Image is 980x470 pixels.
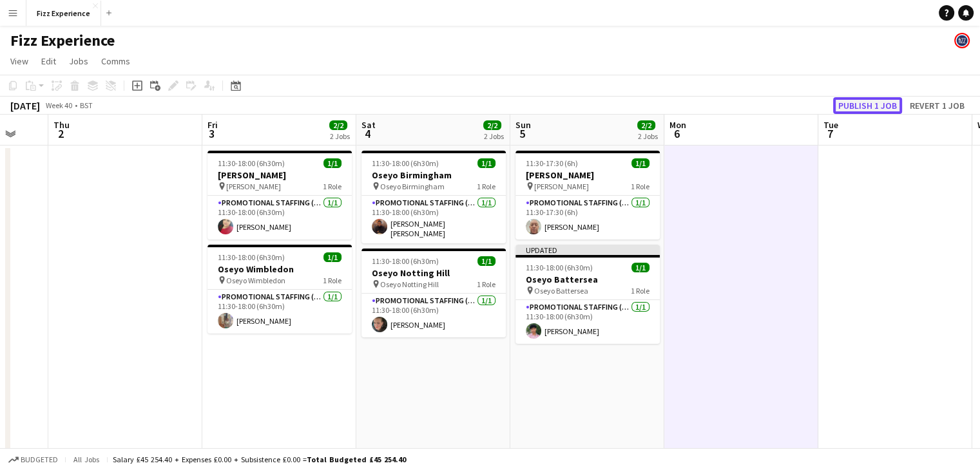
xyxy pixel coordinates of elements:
[637,120,655,130] span: 2/2
[526,158,578,168] span: 11:30-17:30 (6h)
[96,53,135,70] a: Comms
[71,455,102,464] span: All jobs
[218,252,285,262] span: 11:30-18:00 (6h30m)
[26,1,101,26] button: Fizz Experience
[360,126,376,141] span: 4
[207,196,352,240] app-card-role: Promotional Staffing (Brand Ambassadors)1/111:30-18:00 (6h30m)[PERSON_NAME]
[483,120,501,130] span: 2/2
[361,267,506,279] h3: Oseyo Notting Hill
[372,158,439,168] span: 11:30-18:00 (6h30m)
[52,126,70,141] span: 2
[954,33,970,48] app-user-avatar: Fizz Admin
[526,263,593,272] span: 11:30-18:00 (6h30m)
[307,455,406,464] span: Total Budgeted £45 254.40
[484,131,504,141] div: 2 Jobs
[380,182,445,191] span: Oseyo Birmingham
[10,55,28,67] span: View
[534,182,589,191] span: [PERSON_NAME]
[207,290,352,334] app-card-role: Promotional Staffing (Brand Ambassadors)1/111:30-18:00 (6h30m)[PERSON_NAME]
[207,151,352,240] app-job-card: 11:30-18:00 (6h30m)1/1[PERSON_NAME] [PERSON_NAME]1 RolePromotional Staffing (Brand Ambassadors)1/...
[534,286,588,296] span: Oseyo Battersea
[207,263,352,275] h3: Oseyo Wimbledon
[515,274,660,285] h3: Oseyo Battersea
[6,453,60,467] button: Budgeted
[372,256,439,266] span: 11:30-18:00 (6h30m)
[330,131,350,141] div: 2 Jobs
[361,119,376,131] span: Sat
[69,55,88,67] span: Jobs
[669,119,686,131] span: Mon
[833,97,902,114] button: Publish 1 job
[515,196,660,240] app-card-role: Promotional Staffing (Brand Ambassadors)1/111:30-17:30 (6h)[PERSON_NAME]
[323,252,341,262] span: 1/1
[361,169,506,181] h3: Oseyo Birmingham
[218,158,285,168] span: 11:30-18:00 (6h30m)
[41,55,56,67] span: Edit
[638,131,658,141] div: 2 Jobs
[515,245,660,344] app-job-card: Updated11:30-18:00 (6h30m)1/1Oseyo Battersea Oseyo Battersea1 RolePromotional Staffing (Brand Amb...
[477,158,495,168] span: 1/1
[631,158,649,168] span: 1/1
[113,455,406,464] div: Salary £45 254.40 + Expenses £0.00 + Subsistence £0.00 =
[515,300,660,344] app-card-role: Promotional Staffing (Brand Ambassadors)1/111:30-18:00 (6h30m)[PERSON_NAME]
[101,55,130,67] span: Comms
[64,53,93,70] a: Jobs
[323,158,341,168] span: 1/1
[668,126,686,141] span: 6
[323,182,341,191] span: 1 Role
[905,97,970,114] button: Revert 1 job
[515,151,660,240] app-job-card: 11:30-17:30 (6h)1/1[PERSON_NAME] [PERSON_NAME]1 RolePromotional Staffing (Brand Ambassadors)1/111...
[207,245,352,334] app-job-card: 11:30-18:00 (6h30m)1/1Oseyo Wimbledon Oseyo Wimbledon1 RolePromotional Staffing (Brand Ambassador...
[5,53,34,70] a: View
[477,279,495,289] span: 1 Role
[80,100,93,110] div: BST
[477,182,495,191] span: 1 Role
[515,119,531,131] span: Sun
[10,31,115,50] h1: Fizz Experience
[631,182,649,191] span: 1 Role
[206,126,218,141] span: 3
[821,126,838,141] span: 7
[226,182,281,191] span: [PERSON_NAME]
[361,196,506,243] app-card-role: Promotional Staffing (Brand Ambassadors)1/111:30-18:00 (6h30m)[PERSON_NAME] [PERSON_NAME]
[207,169,352,181] h3: [PERSON_NAME]
[361,249,506,337] app-job-card: 11:30-18:00 (6h30m)1/1Oseyo Notting Hill Oseyo Notting Hill1 RolePromotional Staffing (Brand Amba...
[515,169,660,181] h3: [PERSON_NAME]
[53,119,70,131] span: Thu
[361,151,506,243] app-job-card: 11:30-18:00 (6h30m)1/1Oseyo Birmingham Oseyo Birmingham1 RolePromotional Staffing (Brand Ambassad...
[329,120,347,130] span: 2/2
[823,119,838,131] span: Tue
[380,279,439,289] span: Oseyo Notting Hill
[207,119,218,131] span: Fri
[36,53,61,70] a: Edit
[226,276,285,285] span: Oseyo Wimbledon
[21,455,58,464] span: Budgeted
[43,100,75,110] span: Week 40
[631,263,649,272] span: 1/1
[10,99,40,112] div: [DATE]
[515,245,660,255] div: Updated
[477,256,495,266] span: 1/1
[631,286,649,296] span: 1 Role
[361,294,506,337] app-card-role: Promotional Staffing (Brand Ambassadors)1/111:30-18:00 (6h30m)[PERSON_NAME]
[514,126,531,141] span: 5
[323,276,341,285] span: 1 Role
